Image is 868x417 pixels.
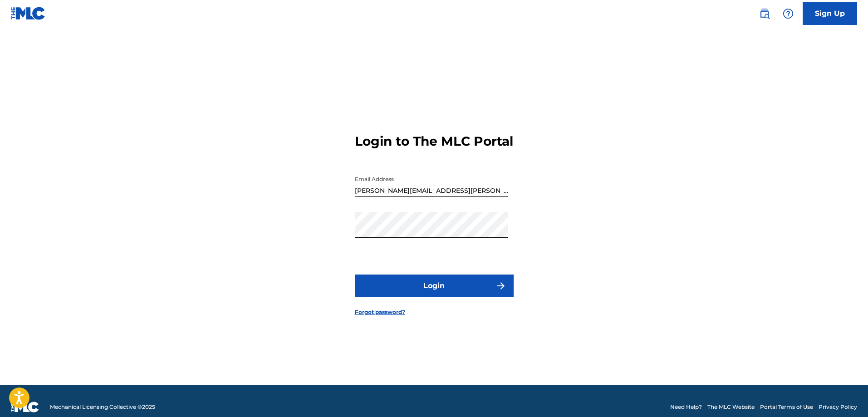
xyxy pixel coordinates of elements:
[495,280,506,291] img: f7272a7cc735f4ea7f67.svg
[759,8,770,19] img: search
[11,402,39,412] img: logo
[670,403,702,411] a: Need Help?
[707,403,755,411] a: The MLC Website
[50,403,155,411] span: Mechanical Licensing Collective © 2025
[355,308,405,316] a: Forgot password?
[11,7,46,20] img: MLC Logo
[819,403,857,411] a: Privacy Policy
[803,2,857,25] a: Sign Up
[783,8,794,19] img: help
[760,403,813,411] a: Portal Terms of Use
[355,133,513,149] h3: Login to The MLC Portal
[779,5,797,23] div: Help
[355,275,514,297] button: Login
[755,5,774,23] a: Public Search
